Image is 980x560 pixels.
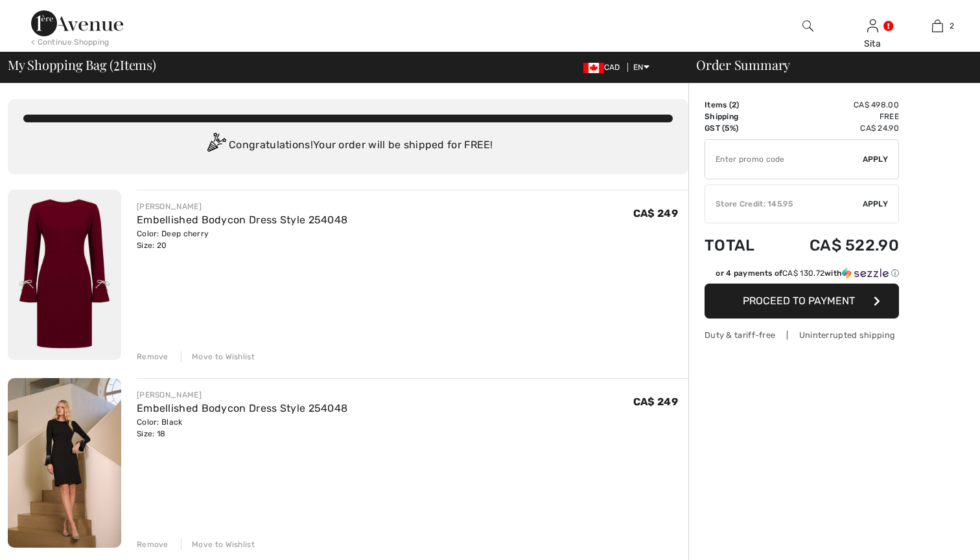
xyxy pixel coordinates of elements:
a: Sign In [867,19,878,32]
div: or 4 payments ofCA$ 130.72withSezzle Click to learn more about Sezzle [705,267,899,284]
a: Embellished Bodycon Dress Style 254048 [137,214,347,226]
div: Store Credit: 145.95 [705,198,863,210]
div: Remove [137,539,169,550]
span: Apply [863,153,889,165]
span: CAD [583,63,625,72]
img: My Info [867,18,878,34]
td: CA$ 498.00 [775,99,899,111]
div: < Continue Shopping [31,36,110,48]
div: Color: Black Size: 18 [137,416,347,440]
a: Embellished Bodycon Dress Style 254048 [137,402,347,414]
span: 2 [950,20,954,32]
span: 2 [732,100,736,109]
img: Congratulation2.svg [203,133,229,159]
input: Promo code [705,140,863,179]
div: Duty & tariff-free | Uninterrupted shipping [705,329,899,341]
span: Apply [863,198,889,210]
div: Move to Wishlist [181,539,255,550]
div: [PERSON_NAME] [137,389,347,401]
div: Color: Deep cherry Size: 20 [137,228,347,251]
div: [PERSON_NAME] [137,201,347,212]
img: 1ère Avenue [31,10,123,36]
td: Items ( ) [705,99,775,111]
span: Proceed to Payment [743,295,855,307]
a: 2 [905,18,969,34]
img: Canadian Dollar [583,63,604,73]
span: My Shopping Bag ( Items) [8,58,156,71]
img: search the website [802,18,813,34]
div: or 4 payments of with [716,267,899,279]
div: Move to Wishlist [181,351,255,363]
button: Proceed to Payment [705,284,899,319]
td: Free [775,111,899,122]
img: Embellished Bodycon Dress Style 254048 [8,190,121,360]
div: Remove [137,351,169,363]
td: CA$ 24.90 [775,122,899,134]
span: 2 [113,55,120,72]
img: Sezzle [842,267,889,279]
div: Sita [841,37,904,50]
span: EN [633,63,649,72]
td: CA$ 522.90 [775,223,899,267]
span: CA$ 249 [633,396,678,408]
img: Embellished Bodycon Dress Style 254048 [8,378,121,548]
td: GST (5%) [705,122,775,134]
span: CA$ 249 [633,207,678,219]
td: Total [705,223,775,267]
span: CA$ 130.72 [782,269,824,278]
img: My Bag [932,18,943,34]
div: Congratulations! Your order will be shipped for FREE! [23,133,673,159]
td: Shipping [705,111,775,122]
div: Order Summary [681,58,972,71]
